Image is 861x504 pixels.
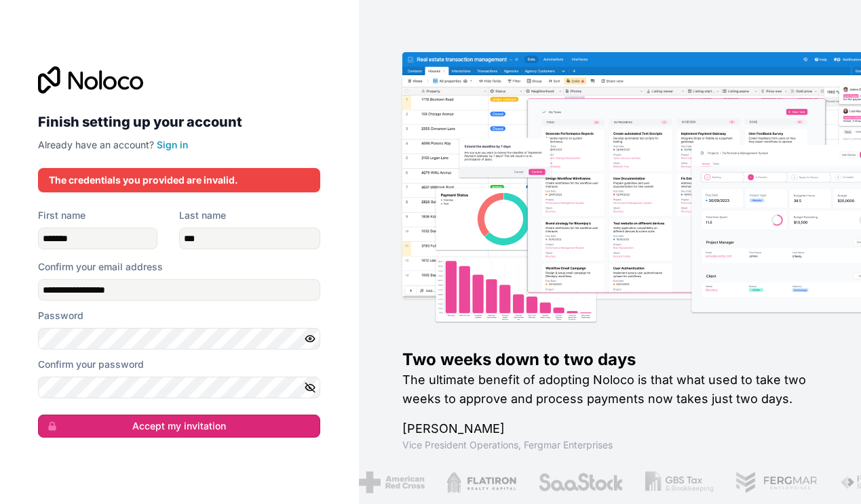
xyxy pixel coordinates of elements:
h2: Finish setting up your account [38,110,320,134]
img: /assets/flatiron-C8eUkumj.png [446,471,517,493]
input: Email address [38,279,320,301]
label: Confirm your email address [38,260,163,274]
input: Confirm password [38,377,320,398]
h2: The ultimate benefit of adopting Noloco is that what used to take two weeks to approve and proces... [402,371,818,408]
button: Accept my invitation [38,415,320,438]
a: Sign in [157,139,188,150]
span: Already have an account? [38,139,154,150]
input: given-name [38,228,157,249]
img: /assets/saastock-C6Zbiodz.png [538,471,624,493]
input: family-name [179,228,320,249]
h1: [PERSON_NAME] [402,419,818,438]
h1: Two weeks down to two days [402,349,818,371]
input: Password [38,328,320,350]
label: Last name [179,209,226,222]
img: /assets/american-red-cross-BAupjrZR.png [359,471,425,493]
h1: Vice President Operations , Fergmar Enterprises [402,438,818,452]
img: /assets/gbstax-C-GtDUiK.png [645,471,714,493]
img: /assets/fergmar-CudnrXN5.png [735,471,818,493]
label: Password [38,309,83,322]
label: Confirm your password [38,358,144,371]
div: The credentials you provided are invalid. [49,173,309,187]
label: First name [38,209,85,222]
